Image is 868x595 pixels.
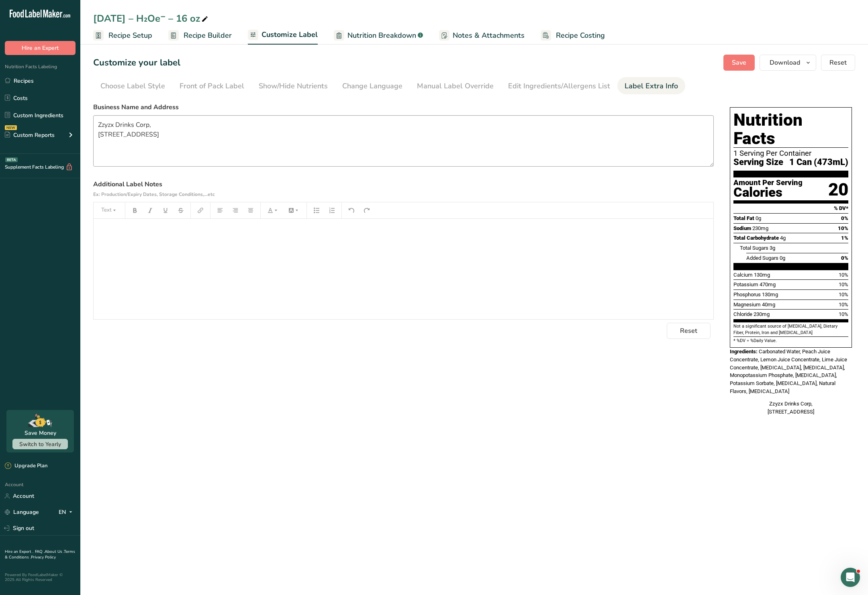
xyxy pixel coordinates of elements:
[625,81,678,92] div: Label Extra Info
[760,55,816,71] button: Download
[439,26,525,45] a: Notes & Attachments
[31,554,56,560] a: Privacy Policy
[841,215,848,221] span: 0%
[5,549,75,560] a: Terms & Conditions .
[740,245,768,251] span: Total Sugars
[248,26,318,45] a: Customize Label
[780,235,786,241] span: 4g
[733,187,803,198] div: Calories
[752,225,768,231] span: 230mg
[733,336,848,344] section: * %DV = %Daily Value.
[108,30,152,41] span: Recipe Setup
[762,302,775,308] span: 40mg
[12,439,68,449] button: Switch to Yearly
[733,179,803,187] div: Amount Per Serving
[59,507,76,517] div: EN
[733,272,753,278] span: Calcium
[789,157,848,167] span: 1 Can (473mL)
[259,81,328,92] div: Show/Hide Nutrients
[733,281,758,287] span: Potassium
[25,429,56,437] div: Save Money
[5,505,39,519] a: Language
[180,81,244,92] div: Front of Pack Label
[839,281,848,287] span: 10%
[841,235,848,241] span: 1%
[733,215,754,221] span: Total Fat
[417,81,494,92] div: Manual Label Override
[723,55,755,71] button: Save
[733,111,848,148] h1: Nutrition Facts
[5,131,55,139] div: Custom Reports
[821,55,855,71] button: Reset
[760,281,776,287] span: 470mg
[756,215,761,221] span: 0g
[828,179,848,200] div: 20
[733,149,848,157] div: 1 Serving Per Container
[746,255,778,261] span: Added Sugars
[680,326,697,336] span: Reset
[347,30,416,41] span: Nutrition Breakdown
[780,255,785,261] span: 0g
[541,26,605,45] a: Recipe Costing
[770,58,800,67] span: Download
[733,235,779,241] span: Total Carbohydrate
[19,440,61,448] span: Switch to Yearly
[5,573,76,582] div: Powered By FoodLabelMaker © 2025 All Rights Reserved
[93,179,714,199] label: Additional Label Notes
[754,272,770,278] span: 130mg
[733,311,752,317] span: Chloride
[5,462,47,470] div: Upgrade Plan
[839,302,848,308] span: 10%
[93,56,180,69] h1: Customize your label
[733,323,848,336] section: Not a significant source of [MEDICAL_DATA], Dietary Fiber, Protein, Iron and [MEDICAL_DATA]
[839,291,848,297] span: 10%
[667,323,711,339] button: Reset
[730,348,758,355] span: Ingredients:
[508,81,610,92] div: Edit Ingredients/Allergens List
[93,26,152,45] a: Recipe Setup
[100,81,165,92] div: Choose Label Style
[762,291,778,297] span: 130mg
[733,302,761,308] span: Magnesium
[5,41,76,55] button: Hire an Expert
[5,549,33,554] a: Hire an Expert .
[732,58,746,67] span: Save
[733,291,761,297] span: Phosphorus
[839,311,848,317] span: 10%
[35,549,45,554] a: FAQ .
[342,81,402,92] div: Change Language
[838,225,848,231] span: 10%
[5,125,17,130] div: NEW
[453,30,525,41] span: Notes & Attachments
[841,568,860,587] iframe: Intercom live chat
[261,29,318,40] span: Customize Label
[754,311,770,317] span: 230mg
[184,30,232,41] span: Recipe Builder
[45,549,64,554] a: About Us .
[829,58,847,67] span: Reset
[97,204,121,217] button: Text
[556,30,605,41] span: Recipe Costing
[730,348,847,394] span: Carbonated Water, Peach Juice Concentrate, Lemon Juice Concentrate, Lime Juice Concentrate, [MEDI...
[770,245,775,251] span: 3g
[733,204,848,213] section: % DV*
[841,255,848,261] span: 0%
[93,102,714,112] label: Business Name and Address
[5,157,18,162] div: BETA
[93,11,210,26] div: [DATE] – H₂Oe⁻ – 16 oz
[730,400,852,416] div: Zzyzx Drinks Corp, [STREET_ADDRESS]
[168,26,232,45] a: Recipe Builder
[334,26,423,45] a: Nutrition Breakdown
[93,191,215,198] span: Ex: Production/Expiry Dates, Storage Conditions,...etc
[733,157,783,167] span: Serving Size
[733,225,751,231] span: Sodium
[839,272,848,278] span: 10%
